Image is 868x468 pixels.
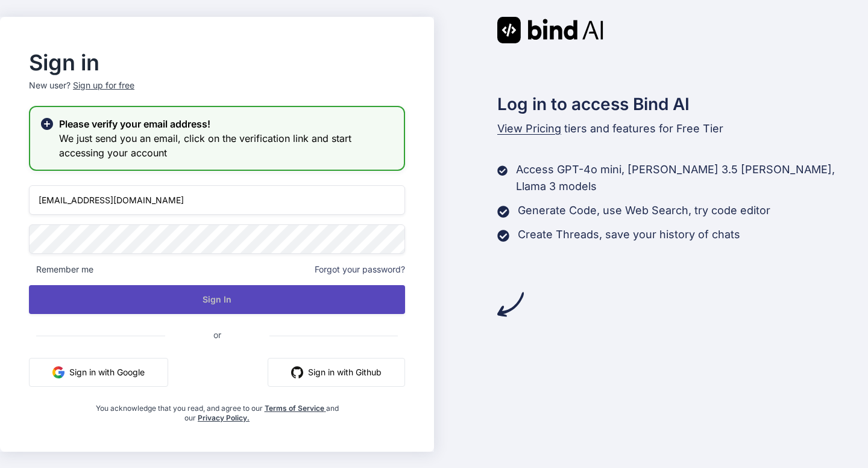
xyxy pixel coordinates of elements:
[52,366,64,378] img: google
[59,131,394,160] h3: We just send you an email, click on the verification link and start accessing your account
[29,53,405,72] h2: Sign in
[518,202,770,219] p: Generate Code, use Web Search, try code editor
[315,263,405,276] span: Forgot your password?
[265,404,326,413] a: Terms of Service
[29,263,93,276] span: Remember me
[165,320,269,349] span: or
[268,358,405,387] button: Sign in with Github
[497,120,868,137] p: tiers and features for Free Tier
[497,291,524,318] img: arrow
[497,17,603,43] img: Bind AI logo
[59,117,394,131] h2: Please verify your email address!
[29,358,168,387] button: Sign in with Google
[92,396,342,423] div: You acknowledge that you read, and agree to our and our
[29,285,405,314] button: Sign In
[73,79,134,91] div: Sign up for free
[198,413,250,422] a: Privacy Policy.
[518,226,740,243] p: Create Threads, save your history of chats
[291,366,303,378] img: github
[516,161,868,195] p: Access GPT-4o mini, [PERSON_NAME] 3.5 [PERSON_NAME], Llama 3 models
[497,122,561,135] span: View Pricing
[29,185,405,215] input: Login or Email
[29,79,405,106] p: New user?
[497,91,868,117] h2: Log in to access Bind AI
